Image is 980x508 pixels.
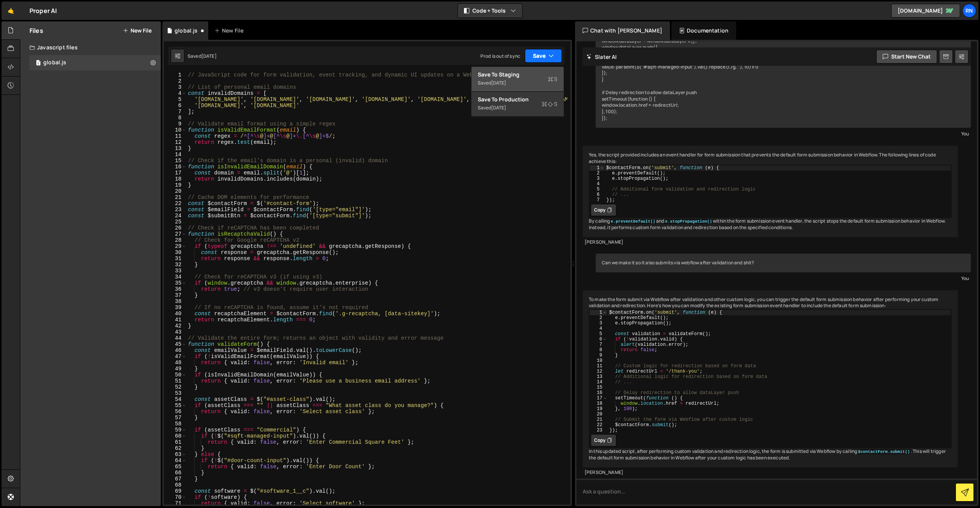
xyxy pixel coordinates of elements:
div: 24 [164,213,186,219]
div: 66 [164,470,186,476]
div: 42 [164,323,186,329]
div: You [598,274,969,282]
div: 48 [164,360,186,366]
div: 6 [590,337,607,342]
div: 52 [164,384,186,390]
div: [DATE] [491,80,506,86]
div: 56 [164,409,186,415]
div: 11 [164,133,186,139]
div: Saved [188,53,217,59]
div: 54 [164,396,186,402]
div: Save to Production [478,96,557,103]
div: 4 [590,326,607,331]
div: 63 [164,451,186,458]
div: 50 [164,372,186,378]
div: 1 [164,72,186,78]
div: 5 [590,187,604,192]
div: 68 [164,482,186,488]
a: 🤙 [2,2,20,20]
div: Documentation [671,21,736,40]
div: 4 [590,181,604,187]
code: e.preventDefault() [610,219,656,224]
div: 3 [164,84,186,90]
div: 71 [164,500,186,506]
div: 11 [590,363,607,369]
div: 21 [590,417,607,422]
span: S [548,75,557,83]
h2: Slater AI [586,53,617,60]
a: [DOMAIN_NAME] [891,4,960,18]
div: Saved [478,103,557,112]
div: global.js [43,59,66,66]
div: 16 [164,164,186,170]
div: [DATE] [491,104,506,111]
div: 5 [164,96,186,103]
div: 13 [164,145,186,151]
div: 28 [164,237,186,243]
div: 47 [164,353,186,360]
div: 27 [164,231,186,237]
a: RN [962,4,976,18]
div: 4 [164,90,186,96]
div: 19 [164,182,186,188]
div: 59 [164,427,186,433]
div: 26 [164,225,186,231]
div: 15 [164,158,186,164]
h2: Files [29,26,43,35]
div: global.js [175,27,198,34]
div: 32 [164,262,186,268]
div: 12 [164,139,186,145]
div: 19 [590,406,607,412]
div: 17 [590,396,607,401]
div: 35 [164,280,186,286]
button: Save to ProductionS Saved[DATE] [472,92,563,117]
div: 69 [164,488,186,494]
div: 7 [590,197,604,203]
div: Proper AI [29,6,57,15]
div: 7 [590,342,607,347]
div: 20 [590,412,607,417]
div: 45 [164,341,186,347]
div: 17 [164,170,186,176]
div: Saved [478,78,557,88]
div: 67 [164,476,186,482]
div: Save to Staging [478,71,557,78]
div: 70 [164,494,186,500]
div: New File [214,27,247,34]
div: 49 [164,366,186,372]
div: 8 [164,115,186,121]
div: 23 [164,207,186,213]
div: [DATE] [201,53,217,59]
div: 1 [590,165,604,171]
div: 13 [590,374,607,379]
div: 5 [590,331,607,337]
div: 41 [164,317,186,323]
div: 15 [590,385,607,390]
code: e.stopPropagation() [664,219,713,224]
div: 29 [164,243,186,249]
button: Copy [591,434,616,446]
div: 40 [164,311,186,317]
button: Save [525,49,562,63]
div: 7 [164,109,186,115]
div: 60 [164,433,186,439]
div: 21 [164,194,186,200]
button: New File [123,28,152,34]
div: 6625/12710.js [29,55,161,70]
div: 55 [164,402,186,409]
div: 3 [590,176,604,181]
div: Chat with [PERSON_NAME] [575,21,670,40]
span: S [542,100,557,108]
div: Yes, the script provided includes an event handler for form submission that prevents the default ... [583,146,958,237]
div: 10 [590,358,607,363]
div: 22 [164,200,186,207]
div: 57 [164,415,186,421]
div: 51 [164,378,186,384]
button: Start new chat [876,50,937,63]
div: 65 [164,464,186,470]
div: 64 [164,458,186,464]
div: 46 [164,347,186,353]
div: 14 [164,151,186,158]
div: 38 [164,298,186,304]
